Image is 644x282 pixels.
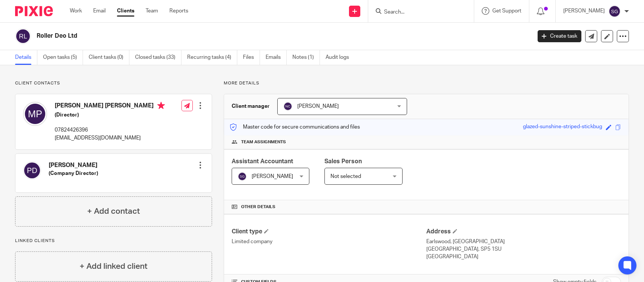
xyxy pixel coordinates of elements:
[426,253,621,261] p: [GEOGRAPHIC_DATA]
[241,139,286,145] span: Team assignments
[15,50,37,65] a: Details
[43,50,83,65] a: Open tasks (5)
[55,102,165,111] h4: [PERSON_NAME] [PERSON_NAME]
[426,238,621,245] p: Earlswood, [GEOGRAPHIC_DATA]
[609,5,621,17] img: svg%3E
[523,123,602,132] div: glazed-sunshine-striped-stickbug
[15,6,53,16] img: Pixie
[146,7,158,15] a: Team
[15,28,31,44] img: svg%3E
[135,50,181,65] a: Closed tasks (33)
[330,174,361,179] span: Not selected
[87,205,140,217] h4: + Add contact
[232,238,426,245] p: Limited company
[492,8,521,14] span: Get Support
[15,238,212,244] p: Linked clients
[266,50,287,65] a: Emails
[292,50,320,65] a: Notes (1)
[241,204,275,210] span: Other details
[324,158,362,164] span: Sales Person
[187,50,237,65] a: Recurring tasks (4)
[224,80,629,86] p: More details
[49,161,98,169] h4: [PERSON_NAME]
[80,261,148,272] h4: + Add linked client
[157,102,165,109] i: Primary
[538,30,581,42] a: Create task
[230,123,360,131] p: Master code for secure communications and files
[232,228,426,236] h4: Client type
[297,104,339,109] span: [PERSON_NAME]
[55,134,165,142] p: [EMAIL_ADDRESS][DOMAIN_NAME]
[169,7,188,15] a: Reports
[232,103,270,110] h3: Client manager
[326,50,355,65] a: Audit logs
[252,174,293,179] span: [PERSON_NAME]
[383,9,451,16] input: Search
[89,50,129,65] a: Client tasks (0)
[55,111,165,119] h5: (Director)
[232,158,293,164] span: Assistant Accountant
[37,32,428,40] h2: Roller Deo Ltd
[426,245,621,253] p: [GEOGRAPHIC_DATA], SP5 1SU
[55,126,165,134] p: 07824426396
[93,7,106,15] a: Email
[49,170,98,177] h5: (Company Director)
[238,172,247,181] img: svg%3E
[15,80,212,86] p: Client contacts
[70,7,82,15] a: Work
[23,102,47,126] img: svg%3E
[426,228,621,236] h4: Address
[563,7,605,15] p: [PERSON_NAME]
[243,50,260,65] a: Files
[117,7,134,15] a: Clients
[283,102,292,111] img: svg%3E
[23,161,41,179] img: svg%3E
